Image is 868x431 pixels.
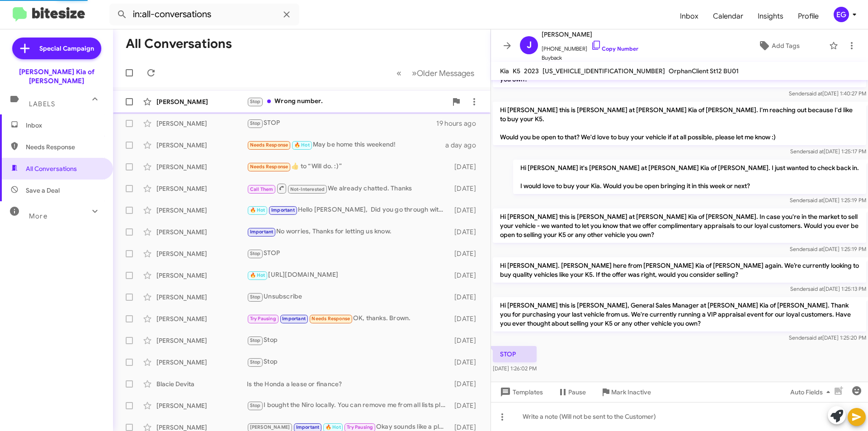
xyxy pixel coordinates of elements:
[247,161,450,172] div: ​👍​ to “ Will do. :) ”
[26,186,60,195] span: Save a Deal
[247,140,445,150] div: May be home this weekend!
[542,67,665,75] span: [US_VEHICLE_IDENTIFICATION_NUMBER]
[247,335,450,346] div: Stop
[491,384,550,400] button: Templates
[247,205,450,215] div: Hello [PERSON_NAME], Did you go through with you purchase of a [DATE] SX Hybrid?
[450,314,483,323] div: [DATE]
[789,334,866,341] span: Sender [DATE] 1:25:20 PM
[156,336,247,345] div: [PERSON_NAME]
[156,314,247,323] div: [PERSON_NAME]
[611,384,651,400] span: Mark Inactive
[290,186,325,192] span: Not-Interested
[391,64,407,82] button: Previous
[772,38,800,54] span: Add Tags
[247,118,436,128] div: STOP
[325,424,341,430] span: 🔥 Hot
[706,3,750,29] a: Calendar
[789,90,866,97] span: Sender [DATE] 1:40:27 PM
[791,3,826,29] a: Profile
[311,316,350,322] span: Needs Response
[26,164,77,173] span: All Conversations
[750,3,791,29] a: Insights
[808,148,824,155] span: said at
[247,292,450,302] div: Unsubscribe
[392,64,480,82] nav: Page navigation example
[156,293,247,302] div: [PERSON_NAME]
[250,294,261,300] span: Stop
[593,384,658,400] button: Mark Inactive
[417,68,474,78] span: Older Messages
[568,384,586,400] span: Pause
[436,119,483,128] div: 19 hours ago
[790,148,866,155] span: Sender [DATE] 1:25:17 PM
[550,384,593,400] button: Pause
[450,271,483,280] div: [DATE]
[396,67,401,79] span: «
[126,37,232,51] h1: All Conversations
[493,365,537,372] span: [DATE] 1:26:02 PM
[247,379,450,388] div: Is the Honda a lease or finance?
[294,142,310,148] span: 🔥 Hot
[29,212,47,220] span: More
[732,38,825,54] button: Add Tags
[250,424,290,430] span: [PERSON_NAME]
[669,67,739,75] span: OrphanClient St12 BU01
[156,119,247,128] div: [PERSON_NAME]
[156,206,247,215] div: [PERSON_NAME]
[347,424,373,430] span: Try Pausing
[450,227,483,237] div: [DATE]
[12,38,101,59] a: Special Campaign
[250,251,261,256] span: Stop
[156,358,247,367] div: [PERSON_NAME]
[673,3,706,29] a: Inbox
[156,97,247,106] div: [PERSON_NAME]
[783,384,841,400] button: Auto Fields
[296,424,320,430] span: Important
[493,297,866,332] p: Hi [PERSON_NAME] this is [PERSON_NAME], General Sales Manager at [PERSON_NAME] Kia of [PERSON_NAM...
[450,293,483,302] div: [DATE]
[493,257,866,283] p: Hi [PERSON_NAME]. [PERSON_NAME] here from [PERSON_NAME] Kia of [PERSON_NAME] again. We’re current...
[156,141,247,150] div: [PERSON_NAME]
[450,206,483,215] div: [DATE]
[807,90,822,97] span: said at
[250,316,276,322] span: Try Pausing
[26,142,103,152] span: Needs Response
[790,197,866,204] span: Sender [DATE] 1:25:19 PM
[39,44,94,53] span: Special Campaign
[29,100,55,108] span: Labels
[450,401,483,410] div: [DATE]
[250,142,288,148] span: Needs Response
[156,379,247,388] div: Blacie Devita
[156,162,247,171] div: [PERSON_NAME]
[450,249,483,258] div: [DATE]
[271,207,295,213] span: Important
[250,229,274,235] span: Important
[807,334,822,341] span: said at
[247,248,450,259] div: STOP
[247,400,450,411] div: I bought the Niro locally. You can remove me from all lists please.
[156,227,247,237] div: [PERSON_NAME]
[247,96,447,107] div: Wrong number.
[156,249,247,258] div: [PERSON_NAME]
[156,271,247,280] div: [PERSON_NAME]
[250,99,261,104] span: Stop
[247,227,450,237] div: No worries, Thanks for letting us know.
[591,45,638,52] a: Copy Number
[790,246,866,252] span: Sender [DATE] 1:25:19 PM
[109,4,299,25] input: Search
[450,162,483,171] div: [DATE]
[542,40,638,53] span: [PHONE_NUMBER]
[250,403,261,408] span: Stop
[808,285,824,292] span: said at
[26,121,103,130] span: Inbox
[513,67,520,75] span: K5
[826,7,858,22] button: EG
[450,358,483,367] div: [DATE]
[513,160,866,194] p: Hi [PERSON_NAME] it's [PERSON_NAME] at [PERSON_NAME] Kia of [PERSON_NAME]. I just wanted to check...
[790,384,834,400] span: Auto Fields
[527,38,532,52] span: J
[493,346,537,362] p: STOP
[250,359,261,365] span: Stop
